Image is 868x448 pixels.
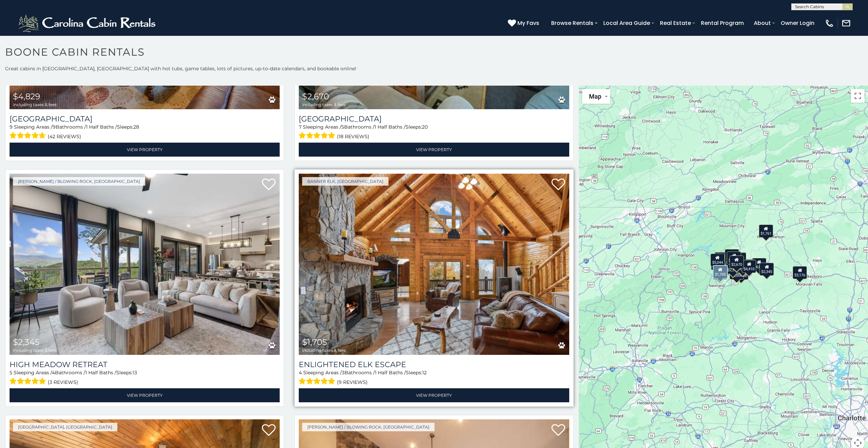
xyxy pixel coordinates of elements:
a: [PERSON_NAME] / Blowing Rock, [GEOGRAPHIC_DATA] [13,177,145,186]
span: 7 [299,124,301,130]
div: Sleeping Areas / Bathrooms / Sleeps: [299,369,569,387]
a: High Meadow Retreat [10,360,280,369]
span: 3 [342,370,344,376]
div: $4,410 [742,260,756,273]
a: Enlightened Elk Escape $1,705 including taxes & fees [299,174,569,355]
div: $4,829 [752,258,766,271]
a: Rental Program [697,17,747,29]
span: 12 [422,370,427,376]
div: $5,044 [710,254,725,266]
span: 28 [133,124,139,130]
span: 4 [299,370,302,376]
a: View Property [299,143,569,157]
span: including taxes & fees [13,102,57,107]
img: Enlightened Elk Escape [299,174,569,355]
span: $1,705 [302,337,327,347]
span: $4,829 [13,91,40,101]
span: My Favs [517,19,539,27]
a: [PERSON_NAME] / Blowing Rock, [GEOGRAPHIC_DATA] [302,423,435,431]
span: 1 Half Baths / [85,370,116,376]
a: Add to favorites [551,423,565,438]
a: Owner Login [777,17,818,29]
div: $2,006 [730,266,744,279]
button: Change map style [582,89,610,104]
div: $2,670 [729,256,744,269]
div: $2,687 [715,252,729,265]
a: Add to favorites [551,178,565,192]
a: Real Estate [657,17,694,29]
img: High Meadow Retreat [10,174,280,355]
div: $1,705 [713,265,728,279]
div: $2,352 [740,259,754,272]
a: View Property [10,143,280,157]
img: White-1-2.png [17,13,159,33]
a: About [750,17,774,29]
button: Toggle fullscreen view [851,89,865,103]
span: $2,345 [13,337,40,347]
img: phone-regular-white.png [825,18,834,28]
span: 5 [341,124,344,130]
a: [GEOGRAPHIC_DATA], [GEOGRAPHIC_DATA] [13,423,117,431]
span: Map [589,93,601,100]
span: 1 Half Baths / [86,124,117,130]
img: mail-regular-white.png [841,18,851,28]
span: (42 reviews) [48,132,81,141]
div: Sleeping Areas / Bathrooms / Sleeps: [10,369,280,387]
a: Banner Elk, [GEOGRAPHIC_DATA] [302,177,388,186]
a: Add to favorites [262,423,276,438]
div: Sleeping Areas / Bathrooms / Sleeps: [299,124,569,141]
span: (9 reviews) [337,378,368,387]
span: 5 [10,370,12,376]
div: $2,345 [760,263,774,276]
span: $2,670 [302,91,329,101]
div: $4,374 [727,251,741,264]
a: [GEOGRAPHIC_DATA] [299,114,569,124]
div: $3,176 [793,266,807,279]
span: 9 [10,124,13,130]
span: 4 [52,370,55,376]
a: Browse Rentals [548,17,597,29]
div: $2,465 [725,249,739,262]
h3: Appalachian Mountain Lodge [10,114,280,124]
a: View Property [299,388,569,402]
div: $1,064 [734,266,748,279]
div: $2,376 [725,261,740,274]
a: [GEOGRAPHIC_DATA] [10,114,280,124]
div: $2,132 [713,266,727,279]
a: My Favs [508,19,541,28]
h3: Mountainside Lodge [299,114,569,124]
div: $2,758 [732,252,746,265]
span: including taxes & fees [302,102,346,107]
a: Enlightened Elk Escape [299,360,569,369]
span: 1 Half Baths / [375,370,406,376]
div: $1,761 [759,224,773,237]
span: including taxes & fees [302,348,346,352]
span: 13 [133,370,137,376]
span: (18 reviews) [337,132,369,141]
a: High Meadow Retreat $2,345 including taxes & fees [10,174,280,355]
a: Add to favorites [262,178,276,192]
span: 9 [53,124,56,130]
span: 20 [422,124,428,130]
a: Local Area Guide [600,17,653,29]
a: View Property [10,388,280,402]
span: 1 Half Baths / [374,124,406,130]
div: Sleeping Areas / Bathrooms / Sleeps: [10,124,280,141]
span: (3 reviews) [48,378,78,387]
span: including taxes & fees [13,348,57,352]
